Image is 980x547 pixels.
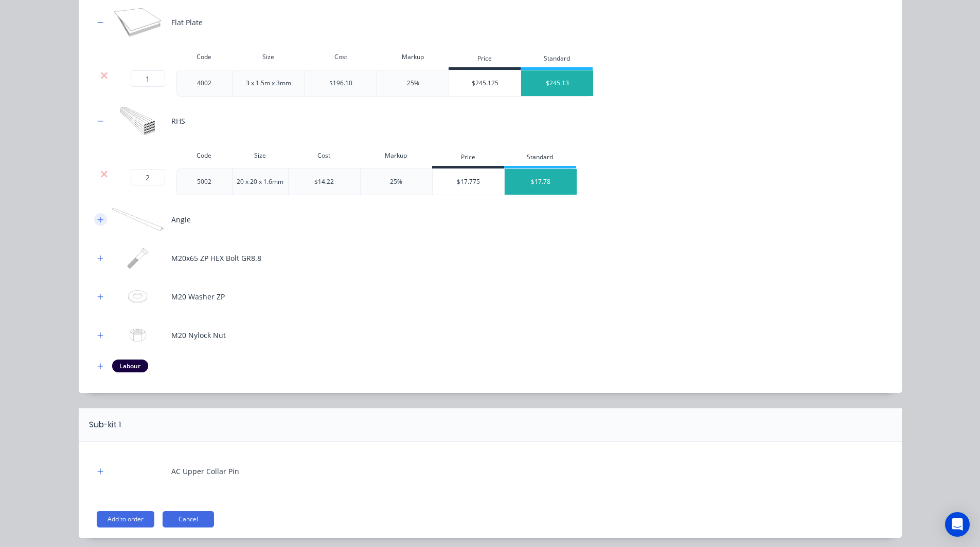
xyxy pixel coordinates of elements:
[305,47,377,67] div: Cost
[504,148,576,168] div: Standard
[945,512,970,537] div: Open Intercom Messenger
[112,107,164,135] img: RHS
[176,70,233,97] div: 4002
[171,253,261,263] div: M20x65 ZP HEX Bolt GR8.8
[89,419,121,431] div: Sub-kit 1
[390,177,402,186] div: 25%
[449,70,521,96] div: $245.125
[314,177,334,186] div: $14.22
[112,360,148,372] div: Labour
[112,244,164,272] img: M20x65 ZP HEX Bolt GR8.8
[433,169,505,195] div: $17.775
[131,70,165,87] input: ?
[131,169,165,185] input: ?
[360,145,432,166] div: Markup
[329,79,352,88] div: $196.10
[171,116,185,126] div: RHS
[171,466,239,477] div: AC Upper Collar Pin
[505,169,577,195] div: $17.78
[112,321,164,349] img: M20 Nylock Nut
[163,511,214,527] button: Cancel
[432,148,504,168] div: Price
[176,168,233,195] div: 5002
[97,511,154,527] button: Add to order
[232,168,288,195] div: 20 x 20 x 1.6mm
[377,47,449,67] div: Markup
[521,49,593,70] div: Standard
[288,145,360,166] div: Cost
[176,145,233,166] div: Code
[112,282,164,311] img: M20 Washer ZP
[232,70,305,97] div: 3 x 1.5m x 3mm
[521,70,593,96] div: $245.13
[407,79,419,88] div: 25%
[176,47,233,67] div: Code
[171,17,203,28] div: Flat Plate
[171,291,225,302] div: M20 Washer ZP
[112,205,164,234] img: Angle
[171,214,191,225] div: Angle
[112,8,164,36] img: Flat Plate
[232,145,288,166] div: Size
[171,330,226,341] div: M20 Nylock Nut
[449,49,521,70] div: Price
[232,47,305,67] div: Size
